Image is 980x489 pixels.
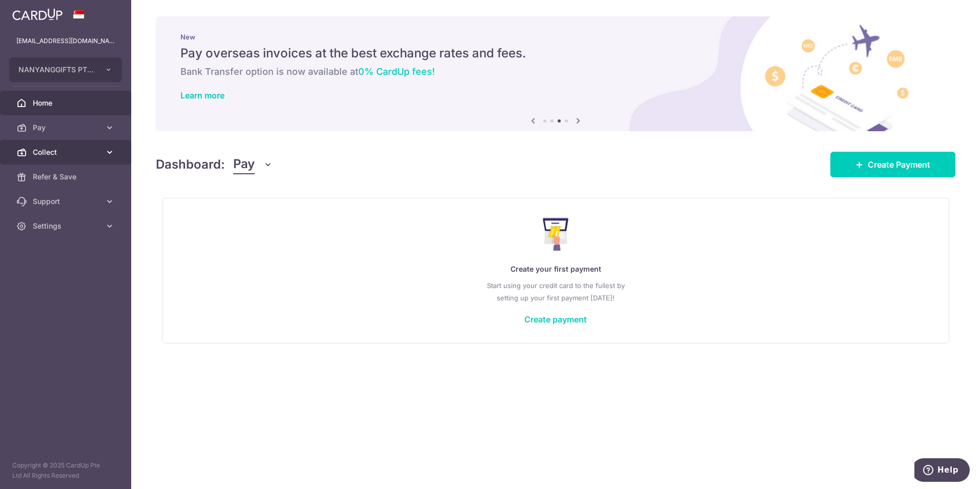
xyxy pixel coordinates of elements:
[33,196,100,207] span: Support
[524,314,587,324] a: Create payment
[180,45,931,62] h5: Pay overseas invoices at the best exchange rates and fees.
[33,172,100,182] span: Refer & Save
[830,152,955,177] a: Create Payment
[183,263,928,275] p: Create your first payment
[914,458,970,484] iframe: Opens a widget where you can find more information
[156,155,225,174] h4: Dashboard:
[180,33,931,41] p: New
[358,66,435,77] span: 0% CardUp fees!
[156,16,955,131] img: International Invoice Banner
[18,65,94,75] span: NANYANGGIFTS PTE. LTD.
[33,98,100,108] span: Home
[543,218,569,251] img: Make Payment
[33,147,100,157] span: Collect
[183,279,928,304] p: Start using your credit card to the fullest by setting up your first payment [DATE]!
[233,155,255,174] span: Pay
[12,8,63,21] img: CardUp
[33,221,100,231] span: Settings
[233,155,273,174] button: Pay
[16,36,115,46] p: [EMAIL_ADDRESS][DOMAIN_NAME]
[868,158,930,171] span: Create Payment
[9,57,122,82] button: NANYANGGIFTS PTE. LTD.
[33,123,100,133] span: Pay
[180,90,224,100] a: Learn more
[180,66,931,78] h6: Bank Transfer option is now available at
